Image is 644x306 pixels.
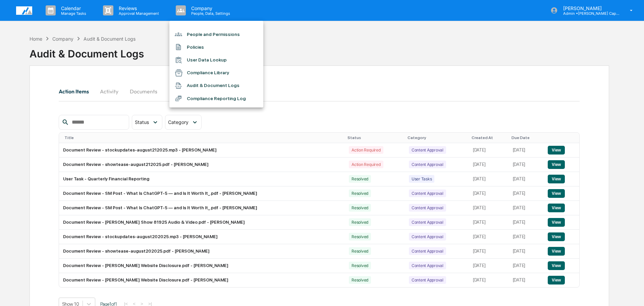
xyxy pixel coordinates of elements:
[169,28,263,41] li: People and Permissions
[169,67,263,79] li: Compliance Library
[169,79,263,92] li: Audit & Document Logs
[169,41,263,53] li: Policies
[169,54,263,67] li: User Data Lookup
[169,92,263,105] li: Compliance Reporting Log
[623,284,641,302] iframe: Open customer support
